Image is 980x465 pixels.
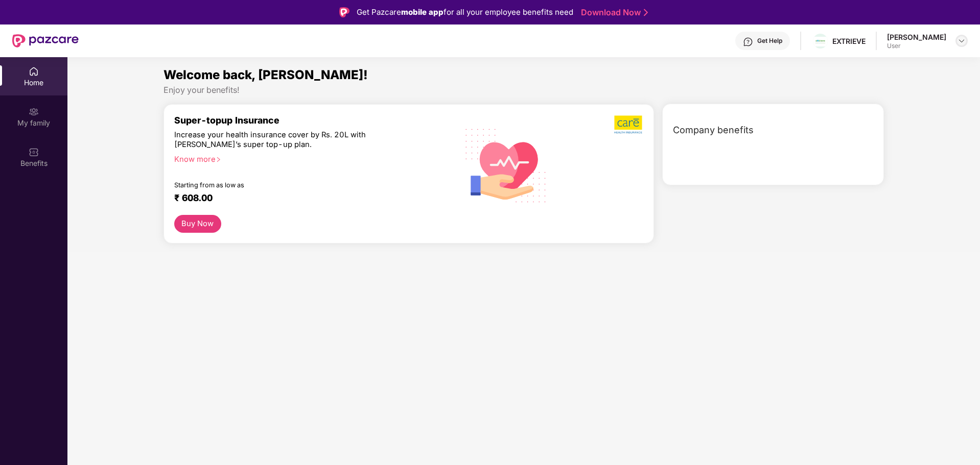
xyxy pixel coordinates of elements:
a: Download Now [581,7,645,18]
div: Get Help [757,37,782,45]
div: EXTRIEVE [832,36,866,46]
img: Logo [339,7,349,17]
img: download%20(1).png [813,37,828,46]
img: svg+xml;base64,PHN2ZyBpZD0iSGVscC0zMngzMiIgeG1sbnM9Imh0dHA6Ly93d3cudzMub3JnLzIwMDAvc3ZnIiB3aWR0aD... [743,37,753,47]
div: Know more [174,155,442,162]
img: Stroke [644,7,648,18]
span: Company benefits [673,123,754,137]
strong: mobile app [401,7,444,17]
img: svg+xml;base64,PHN2ZyBpZD0iRHJvcGRvd24tMzJ4MzIiIHhtbG5zPSJodHRwOi8vd3d3LnczLm9yZy8yMDAwL3N2ZyIgd2... [958,37,966,45]
div: Starting from as low as [174,181,405,188]
div: ₹ 608.00 [174,192,438,205]
button: Buy Now [174,215,221,233]
img: svg+xml;base64,PHN2ZyB4bWxucz0iaHR0cDovL3d3dy53My5vcmcvMjAwMC9zdmciIHhtbG5zOnhsaW5rPSJodHRwOi8vd3... [457,115,555,214]
div: Super-topup Insurance [174,115,448,126]
div: Get Pazcare for all your employee benefits need [357,6,573,18]
img: svg+xml;base64,PHN2ZyB3aWR0aD0iMjAiIGhlaWdodD0iMjAiIHZpZXdCb3g9IjAgMCAyMCAyMCIgZmlsbD0ibm9uZSIgeG... [29,107,39,117]
div: [PERSON_NAME] [887,32,946,42]
img: New Pazcare Logo [12,34,79,47]
span: right [216,157,221,162]
div: User [887,42,946,50]
div: Enjoy your benefits! [164,85,884,95]
span: Welcome back, [PERSON_NAME]! [164,67,368,82]
div: Increase your health insurance cover by Rs. 20L with [PERSON_NAME]’s super top-up plan. [174,130,404,150]
img: b5dec4f62d2307b9de63beb79f102df3.png [614,115,643,134]
img: svg+xml;base64,PHN2ZyBpZD0iSG9tZSIgeG1sbnM9Imh0dHA6Ly93d3cudzMub3JnLzIwMDAvc3ZnIiB3aWR0aD0iMjAiIG... [29,66,39,77]
img: svg+xml;base64,PHN2ZyBpZD0iQmVuZWZpdHMiIHhtbG5zPSJodHRwOi8vd3d3LnczLm9yZy8yMDAwL3N2ZyIgd2lkdGg9Ij... [29,147,39,157]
